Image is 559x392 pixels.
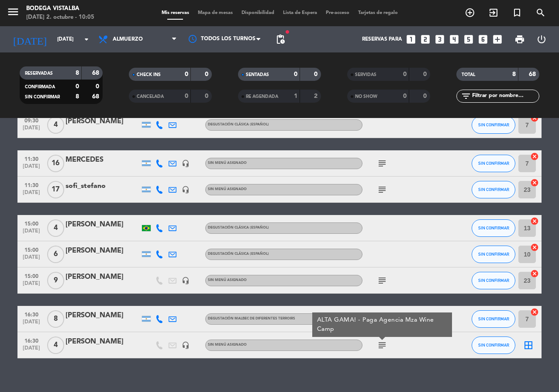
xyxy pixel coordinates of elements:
[137,73,161,77] span: CHECK INS
[21,228,42,238] span: [DATE]
[530,243,539,252] i: cancel
[472,246,515,263] button: SIN CONFIRMAR
[362,36,402,42] span: Reservas para
[294,93,297,99] strong: 1
[47,219,64,237] span: 4
[21,244,42,254] span: 15:00
[420,34,431,45] i: looks_two
[7,5,20,18] i: menu
[66,219,140,230] div: [PERSON_NAME]
[354,10,402,15] span: Tarjetas de regalo
[377,275,387,286] i: subject
[66,180,140,192] div: sofi_stefano
[113,36,143,42] span: Almuerzo
[47,272,64,289] span: 9
[208,343,247,347] span: Sin menú asignado
[472,336,515,354] button: SIN CONFIRMAR
[66,336,140,347] div: [PERSON_NAME]
[96,83,101,90] strong: 0
[463,34,474,45] i: looks_5
[21,335,42,345] span: 16:30
[403,71,407,77] strong: 0
[21,319,42,329] span: [DATE]
[47,116,64,134] span: 4
[21,281,42,291] span: [DATE]
[471,91,539,101] input: Filtrar por nombre...
[47,310,64,328] span: 8
[185,71,188,77] strong: 0
[535,7,546,18] i: search
[355,94,377,99] span: NO SHOW
[7,5,20,21] button: menu
[472,310,515,328] button: SIN CONFIRMAR
[47,155,64,172] span: 16
[182,341,190,349] i: headset_mic
[403,93,407,99] strong: 0
[208,187,247,191] span: Sin menú asignado
[246,94,278,99] span: RE AGENDADA
[21,309,42,319] span: 16:30
[405,34,417,45] i: looks_one
[92,94,101,100] strong: 68
[21,115,42,125] span: 09:30
[193,10,237,15] span: Mapa de mesas
[523,340,534,350] i: border_all
[208,252,269,256] span: Degustación Clásica (Español)
[461,91,471,101] i: filter_list
[205,93,210,99] strong: 0
[66,271,140,283] div: [PERSON_NAME]
[21,190,42,200] span: [DATE]
[76,70,79,76] strong: 8
[21,153,42,163] span: 11:30
[47,181,64,198] span: 17
[377,340,387,350] i: subject
[536,34,547,45] i: power_settings_new
[472,116,515,134] button: SIN CONFIRMAR
[449,34,460,45] i: looks_4
[478,252,509,257] span: SIN CONFIRMAR
[478,278,509,283] span: SIN CONFIRMAR
[355,73,376,77] span: SERVIDAS
[279,10,321,15] span: Lista de Espera
[478,161,509,166] span: SIN CONFIRMAR
[434,34,445,45] i: looks_3
[21,254,42,264] span: [DATE]
[317,316,448,334] div: ALTA GAMA! - Paga Agencia Mza Wine Camp
[492,34,503,45] i: add_box
[21,218,42,228] span: 15:00
[530,152,539,161] i: cancel
[472,272,515,289] button: SIN CONFIRMAR
[478,187,509,192] span: SIN CONFIRMAR
[25,71,53,76] span: RESERVADAS
[26,13,94,22] div: [DATE] 2. octubre - 10:05
[275,34,286,45] span: pending_actions
[512,7,522,18] i: turned_in_not
[514,34,525,45] span: print
[208,226,269,229] span: Degustación Clásica (Español)
[530,269,539,278] i: cancel
[7,30,53,49] i: [DATE]
[157,10,193,15] span: Mis reservas
[512,71,516,77] strong: 8
[478,122,509,127] span: SIN CONFIRMAR
[25,95,60,99] span: SIN CONFIRMAR
[21,271,42,281] span: 15:00
[472,155,515,172] button: SIN CONFIRMAR
[478,343,509,347] span: SIN CONFIRMAR
[294,71,297,77] strong: 0
[182,277,190,284] i: headset_mic
[185,93,188,99] strong: 0
[66,310,140,321] div: [PERSON_NAME]
[66,245,140,257] div: [PERSON_NAME]
[21,180,42,190] span: 11:30
[377,158,387,169] i: subject
[423,93,428,99] strong: 0
[477,34,489,45] i: looks_6
[205,71,210,77] strong: 0
[76,94,79,100] strong: 8
[21,163,42,173] span: [DATE]
[208,161,247,165] span: Sin menú asignado
[237,10,279,15] span: Disponibilidad
[530,114,539,122] i: cancel
[314,71,319,77] strong: 0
